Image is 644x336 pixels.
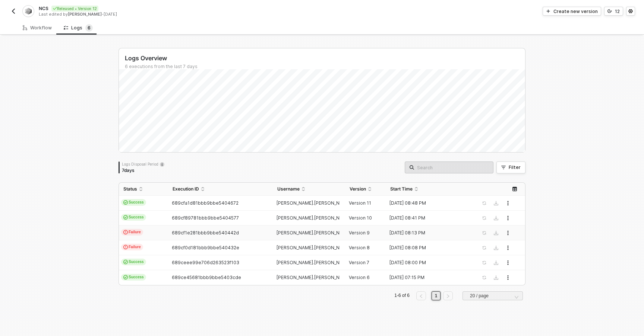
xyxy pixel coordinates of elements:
[446,294,450,298] span: right
[123,230,128,234] span: icon-exclamation
[349,230,370,236] span: Version 9
[386,275,467,281] div: [DATE] 07:15 PM
[349,200,371,206] span: Version 11
[125,54,525,62] div: Logs Overview
[168,183,272,196] th: Execution ID
[64,24,93,32] div: Logs
[415,291,427,300] li: Previous Page
[509,164,521,170] div: Filter
[123,200,128,205] span: icon-cards
[277,275,372,280] span: [PERSON_NAME].[PERSON_NAME]@earnin...
[277,215,372,221] span: [PERSON_NAME].[PERSON_NAME]@earnin...
[122,167,164,173] div: 7 days
[121,259,146,265] span: Success
[553,8,598,15] div: Create new version
[273,183,345,196] th: Username
[419,294,423,298] span: left
[277,186,300,192] span: Username
[123,260,128,264] span: icon-cards
[386,215,467,221] div: [DATE] 08:41 PM
[121,199,146,206] span: Success
[467,292,518,300] input: Page Size
[416,291,426,300] button: left
[10,8,16,14] img: back
[417,163,489,172] input: Search
[123,245,128,249] span: icon-exclamation
[172,230,239,236] span: 689cf1e281bbb9bbe540442d
[349,275,370,280] span: Version 6
[172,200,239,206] span: 689cfa1d81bbb9bbe5404672
[442,291,454,300] li: Next Page
[23,25,52,31] div: Workflow
[349,215,372,221] span: Version 10
[68,12,102,17] span: [PERSON_NAME]
[277,230,372,236] span: [PERSON_NAME].[PERSON_NAME]@earnin...
[88,25,91,31] span: 6
[628,9,633,13] span: icon-settings
[122,161,164,167] div: Logs Disposal Period
[433,292,440,300] a: 1
[470,290,518,301] span: 20 / page
[512,187,517,191] span: icon-table
[121,214,146,221] span: Success
[349,245,370,250] span: Version 8
[615,8,620,15] div: 12
[121,229,143,236] span: Failure
[25,8,31,15] img: integration-icon
[386,230,467,236] div: [DATE] 08:13 PM
[432,291,441,300] li: 1
[443,291,453,300] button: right
[123,186,137,192] span: Status
[463,291,523,303] div: Page Size
[607,9,612,13] span: icon-versioning
[277,245,372,250] span: [PERSON_NAME].[PERSON_NAME]@earnin...
[393,291,411,300] li: 1-6 of 6
[386,245,467,251] div: [DATE] 08:08 PM
[125,64,525,70] div: 6 executions from the last 7 days
[121,244,143,250] span: Failure
[39,5,48,12] span: NCS
[172,275,241,280] span: 689ce45681bbb9bbe5403cde
[386,200,467,206] div: [DATE] 08:48 PM
[172,215,239,221] span: 689cf89781bbb9bbe5404577
[390,186,413,192] span: Start Time
[349,260,369,265] span: Version 7
[546,9,550,13] span: icon-play
[543,7,601,16] button: Create new version
[123,215,128,220] span: icon-cards
[604,7,623,16] button: 12
[386,260,467,266] div: [DATE] 08:00 PM
[85,24,93,32] sup: 6
[345,183,386,196] th: Version
[121,274,146,281] span: Success
[496,161,525,173] button: Filter
[172,260,239,265] span: 689ceee99e706d263523f103
[173,186,199,192] span: Execution ID
[9,7,18,16] button: back
[172,245,239,250] span: 689cf0d181bbb9bbe540432e
[51,6,98,12] div: Released • Version 12
[119,183,168,196] th: Status
[123,275,128,279] span: icon-cards
[39,12,321,17] div: Last edited by - [DATE]
[386,183,473,196] th: Start Time
[277,200,372,206] span: [PERSON_NAME].[PERSON_NAME]@earnin...
[350,186,366,192] span: Version
[277,260,372,265] span: [PERSON_NAME].[PERSON_NAME]@earnin...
